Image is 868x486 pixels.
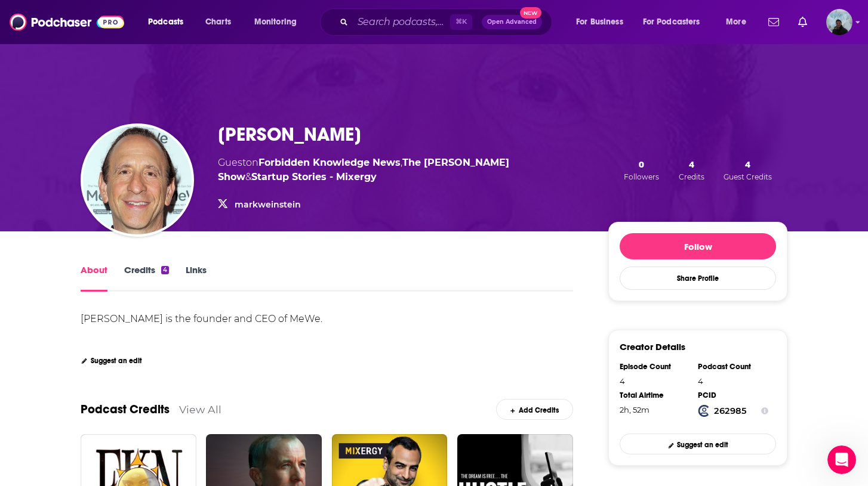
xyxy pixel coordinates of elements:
span: on [246,157,401,168]
span: Monitoring [254,14,297,30]
img: Podchaser - Follow, Share and Rate Podcasts [10,11,124,33]
button: open menu [718,13,761,32]
button: Show profile menu [826,9,852,35]
a: Add Credits [496,399,573,420]
button: 4Credits [675,158,708,182]
h1: [PERSON_NAME] [218,123,361,146]
span: Followers [624,172,659,181]
span: ⌘ K [450,14,472,30]
span: 4 [745,159,750,170]
span: For Business [576,14,623,30]
span: 2 hours, 52 minutes, 56 seconds [620,405,650,414]
span: Logged in as DavidWest [826,9,852,35]
button: 0Followers [620,158,663,182]
div: Search podcasts, credits, & more... [331,8,564,36]
div: [PERSON_NAME] is the founder and CEO of MeWe. [81,313,322,324]
span: & [245,171,251,182]
a: markweinstein [235,199,301,210]
button: open menu [140,13,199,32]
iframe: Intercom live chat [827,445,856,474]
a: Show notifications dropdown [793,12,812,32]
a: Links [186,264,207,292]
div: 4 [161,266,169,274]
a: Show notifications dropdown [764,12,784,32]
span: More [726,14,746,30]
button: Show Info [761,405,768,417]
span: 4 [689,159,694,170]
div: 4 [620,376,690,386]
button: Open AdvancedNew [482,15,542,29]
button: Share Profile [620,267,776,290]
a: Charts [198,13,238,32]
a: View All [179,403,221,416]
span: Charts [205,14,231,30]
a: Forbidden Knowledge News [258,157,401,168]
div: PCID [698,391,768,400]
a: Podcast Credits [81,402,170,417]
div: Total Airtime [620,391,690,400]
button: Follow [620,233,776,259]
img: User Profile [826,9,852,35]
h3: Creator Details [620,341,685,352]
button: open menu [246,13,312,32]
div: Episode Count [620,362,690,372]
div: 4 [698,376,768,386]
input: Search podcasts, credits, & more... [353,13,450,32]
a: Suggest an edit [620,434,776,454]
img: Podchaser Creator ID logo [698,405,710,417]
span: , [401,157,402,168]
button: open menu [568,13,638,32]
span: 0 [639,159,644,170]
div: Podcast Count [698,362,768,372]
a: About [81,264,107,292]
a: Suggest an edit [81,357,142,365]
span: Guest [218,157,246,168]
span: New [520,7,541,18]
img: Mark Weinstein [83,126,192,234]
a: Startup Stories - Mixergy [251,171,377,182]
span: Podcasts [148,14,183,30]
span: Credits [679,172,704,181]
a: Credits4 [124,264,169,292]
span: Open Advanced [487,19,537,25]
span: For Podcasters [643,14,700,30]
button: 4Guest Credits [720,158,775,182]
span: Guest Credits [724,172,772,181]
button: open menu [635,13,718,32]
strong: 262985 [714,405,747,416]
